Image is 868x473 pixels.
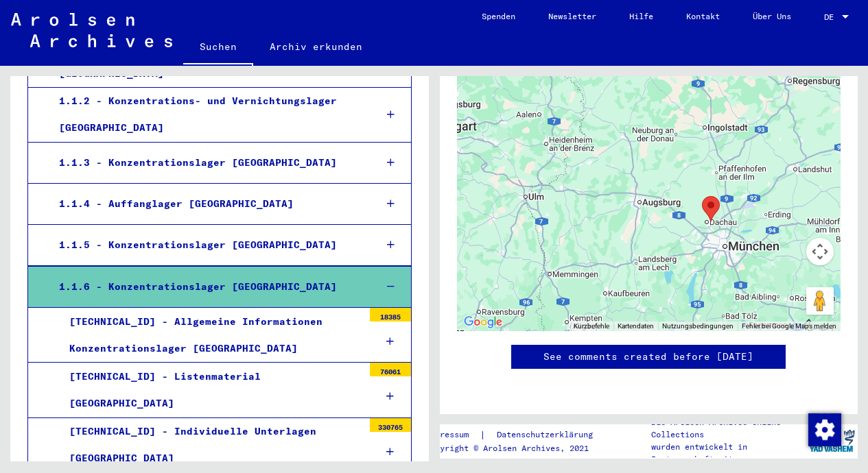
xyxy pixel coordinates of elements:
div: [TECHNICAL_ID] - Listenmaterial [GEOGRAPHIC_DATA] [59,363,363,417]
div: Dachau Concentration Camp [702,196,720,221]
button: Kurzbefehle [574,322,609,331]
p: wurden entwickelt in Partnerschaft mit [651,441,805,465]
div: 1.1.5 - Konzentrationslager [GEOGRAPHIC_DATA] [49,232,364,258]
button: Kartendaten [618,322,654,331]
div: 1.1.6 - Konzentrationslager [GEOGRAPHIC_DATA] [49,274,364,300]
a: Nutzungsbedingungen [662,322,734,330]
div: [TECHNICAL_ID] - Individuelle Unterlagen [GEOGRAPHIC_DATA] [59,418,363,472]
div: 1.1.2 - Konzentrations- und Vernichtungslager [GEOGRAPHIC_DATA] [49,88,364,141]
div: 76061 [370,363,411,376]
button: Pegman auf die Karte ziehen, um Street View aufzurufen [806,287,834,315]
img: yv_logo.png [806,424,858,458]
img: Google [460,313,506,331]
a: Suchen [183,30,253,66]
a: Dieses Gebiet in Google Maps öffnen (in neuem Fenster) [460,313,506,331]
div: 18385 [370,308,411,322]
a: Impressum [425,428,480,442]
button: Kamerasteuerung für die Karte [806,238,834,265]
a: See comments created before [DATE] [543,350,753,364]
img: Arolsen_neg.svg [11,13,172,47]
p: Die Arolsen Archives Online-Collections [651,416,805,441]
div: 1.1.4 - Auffanglager [GEOGRAPHIC_DATA] [49,191,364,217]
span: DE [824,12,839,22]
a: Archiv erkunden [253,30,379,63]
img: Zustimmung ändern [808,413,841,446]
div: 1.1.3 - Konzentrationslager [GEOGRAPHIC_DATA] [49,149,364,176]
p: Copyright © Arolsen Archives, 2021 [425,442,609,454]
div: | [425,428,609,442]
div: 330765 [370,418,411,432]
a: Datenschutzerklärung [486,428,609,442]
a: Fehler bei Google Maps melden [742,322,836,330]
div: [TECHNICAL_ID] - Allgemeine Informationen Konzentrationslager [GEOGRAPHIC_DATA] [59,308,363,362]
